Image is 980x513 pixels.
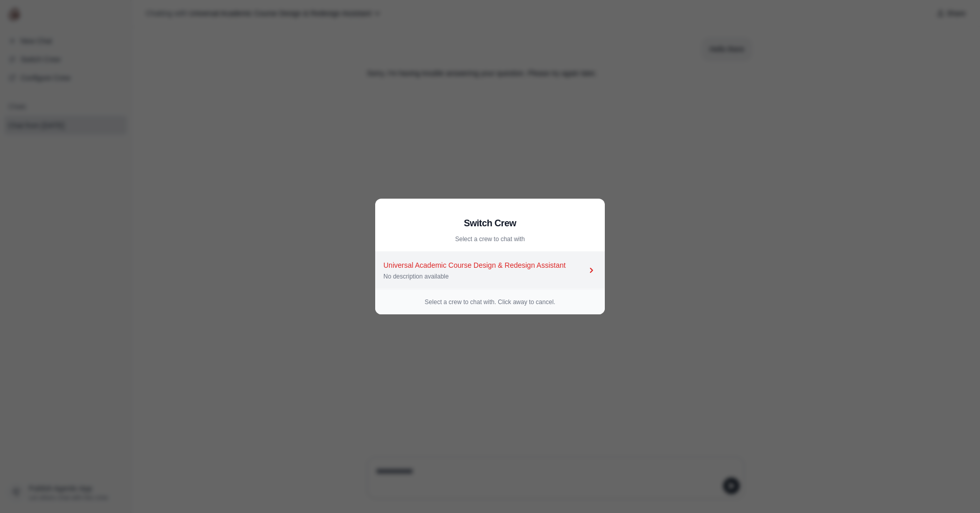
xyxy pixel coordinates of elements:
h2: Switch Crew [383,216,597,230]
div: Universal Academic Course Design & Redesign Assistant [383,260,586,270]
p: Select a crew to chat with [383,235,597,243]
div: No description available [383,272,586,281]
p: Select a crew to chat with. Click away to cancel. [383,298,597,306]
a: Universal Academic Course Design & Redesign Assistant No description available [375,252,605,289]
